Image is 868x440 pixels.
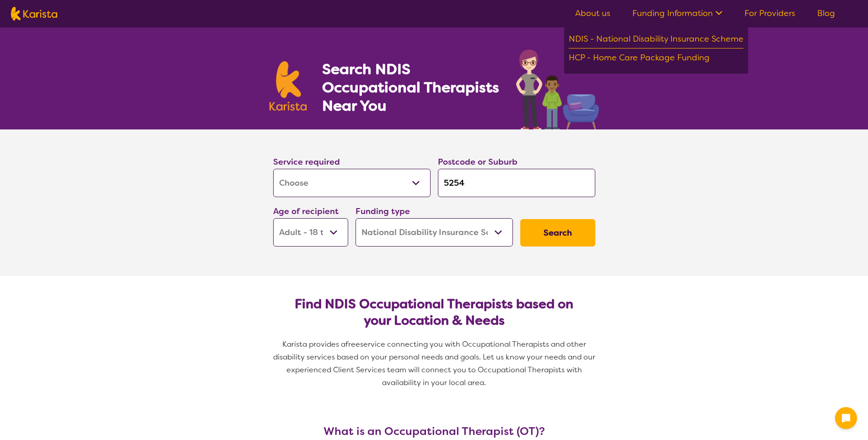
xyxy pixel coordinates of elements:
span: service connecting you with Occupational Therapists and other disability services based on your p... [273,339,597,387]
h2: Find NDIS Occupational Therapists based on your Location & Needs [280,296,588,329]
a: For Providers [744,8,795,19]
img: occupational-therapy [516,49,599,129]
h1: Search NDIS Occupational Therapists Near You [322,60,500,115]
label: Service required [273,156,340,167]
img: Karista logo [11,7,57,21]
h3: What is an Occupational Therapist (OT)? [270,425,599,438]
span: Karista provides a [282,339,345,349]
div: NDIS - National Disability Insurance Scheme [569,32,744,48]
label: Funding type [356,206,410,217]
img: Karista logo [270,61,307,111]
a: About us [575,8,610,19]
a: Funding Information [632,8,722,19]
input: Type [438,169,595,197]
a: Blog [817,8,835,19]
button: Search [520,219,595,247]
span: free [345,339,360,349]
label: Age of recipient [273,206,339,217]
div: HCP - Home Care Package Funding [569,51,744,67]
label: Postcode or Suburb [438,156,518,167]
